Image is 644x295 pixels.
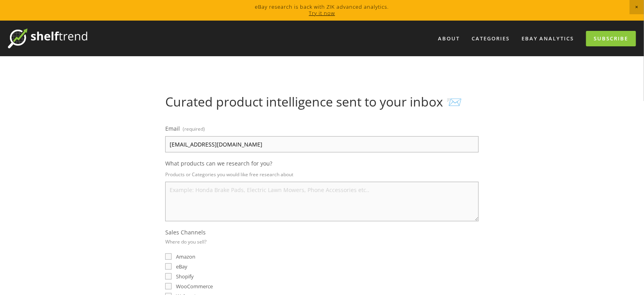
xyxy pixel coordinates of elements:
span: Email [165,125,180,132]
p: Products or Categories you would like free research about [165,169,479,180]
h1: Curated product intelligence sent to your inbox 📨 [165,94,479,109]
a: eBay Analytics [516,32,579,45]
a: Try it now [309,10,335,17]
input: Shopify [165,273,172,280]
span: eBay [176,263,187,270]
a: About [433,32,465,45]
span: Shopify [176,273,194,280]
input: WooCommerce [165,283,172,289]
span: Sales Channels [165,228,206,236]
span: (required) [183,123,205,135]
p: Where do you sell? [165,236,206,247]
input: Amazon [165,253,172,260]
img: ShelfTrend [8,29,87,48]
span: What products can we research for you? [165,160,272,167]
span: WooCommerce [176,283,213,290]
div: Categories [466,32,515,45]
a: Subscribe [586,31,636,46]
input: eBay [165,263,172,270]
span: Amazon [176,253,195,260]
